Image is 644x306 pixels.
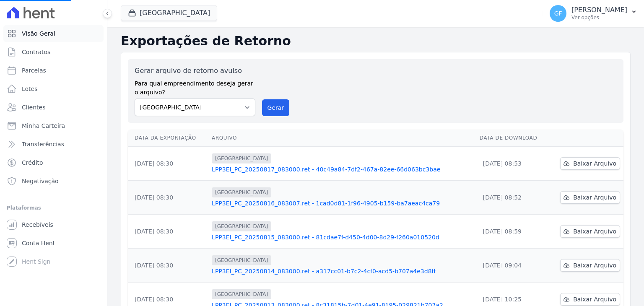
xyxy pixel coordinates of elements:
span: [GEOGRAPHIC_DATA] [212,221,271,231]
span: Parcelas [22,66,46,75]
span: [GEOGRAPHIC_DATA] [212,255,271,265]
span: Negativação [22,177,59,185]
a: Transferências [3,136,104,153]
td: [DATE] 08:59 [476,215,549,249]
span: [GEOGRAPHIC_DATA] [212,153,271,163]
a: Parcelas [3,62,104,79]
a: LPP3EI_PC_20250817_083000.ret - 40c49a84-7df2-467a-82ee-66d063bc3bae [212,165,473,174]
span: Transferências [22,140,64,148]
a: Recebíveis [3,216,104,233]
a: Baixar Arquivo [560,225,620,238]
td: [DATE] 08:30 [128,181,208,215]
a: Minha Carteira [3,117,104,134]
h2: Exportações de Retorno [121,34,631,49]
span: [GEOGRAPHIC_DATA] [212,187,271,197]
td: [DATE] 08:30 [128,147,208,181]
a: Baixar Arquivo [560,259,620,272]
span: Minha Carteira [22,122,65,130]
th: Data de Download [476,130,549,147]
a: Visão Geral [3,25,104,42]
td: [DATE] 08:52 [476,181,549,215]
p: Ver opções [571,14,627,21]
a: Clientes [3,99,104,116]
span: Baixar Arquivo [573,159,616,168]
a: LPP3EI_PC_20250814_083000.ret - a317cc01-b7c2-4cf0-acd5-b707a4e3d8ff [212,267,473,275]
a: Conta Hent [3,235,104,252]
span: Baixar Arquivo [573,227,616,236]
span: Baixar Arquivo [573,295,616,303]
a: Baixar Arquivo [560,293,620,306]
a: Lotes [3,80,104,97]
a: Crédito [3,154,104,171]
th: Arquivo [208,130,476,147]
a: Baixar Arquivo [560,191,620,204]
td: [DATE] 08:30 [128,215,208,249]
a: LPP3EI_PC_20250815_083000.ret - 81cdae7f-d450-4d00-8d29-f260a010520d [212,233,473,241]
span: Crédito [22,158,43,167]
button: [GEOGRAPHIC_DATA] [121,5,217,21]
a: LPP3EI_PC_20250816_083007.ret - 1cad0d81-1f96-4905-b159-ba7aeac4ca79 [212,199,473,207]
span: Clientes [22,103,45,112]
a: Baixar Arquivo [560,157,620,170]
span: Baixar Arquivo [573,193,616,202]
td: [DATE] 09:04 [476,249,549,283]
td: [DATE] 08:53 [476,147,549,181]
label: Gerar arquivo de retorno avulso [135,66,255,76]
p: [PERSON_NAME] [571,6,627,14]
span: GF [554,10,562,16]
span: Recebíveis [22,220,53,229]
span: [GEOGRAPHIC_DATA] [212,289,271,299]
button: Gerar [262,99,290,116]
span: Baixar Arquivo [573,261,616,270]
div: Plataformas [7,203,100,213]
label: Para qual empreendimento deseja gerar o arquivo? [135,76,255,97]
a: Contratos [3,44,104,60]
span: Contratos [22,48,50,56]
th: Data da Exportação [128,130,208,147]
span: Conta Hent [22,239,55,247]
button: GF [PERSON_NAME] Ver opções [543,2,644,25]
a: Negativação [3,173,104,189]
span: Lotes [22,85,38,93]
td: [DATE] 08:30 [128,249,208,283]
span: Visão Geral [22,29,55,38]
